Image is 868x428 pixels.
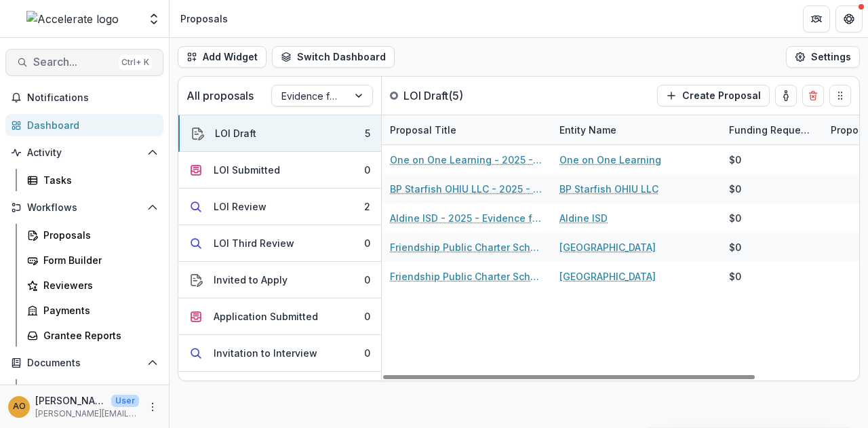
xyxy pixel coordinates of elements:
div: Form Builder [43,253,153,267]
img: Accelerate logo [26,11,119,27]
button: Delete card [802,85,824,106]
div: Entity Name [551,115,721,144]
a: [GEOGRAPHIC_DATA] [559,240,656,254]
div: Grantee Reports [43,328,153,343]
button: LOI Third Review0 [178,225,381,262]
a: Reviewers [22,274,163,296]
a: Document Templates [22,379,163,402]
a: Dashboard [5,114,163,136]
div: Reviewers [43,278,153,292]
div: $0 [729,153,741,167]
div: Document Templates [43,383,153,397]
button: Add Widget [178,46,267,68]
button: Drag [829,85,851,106]
div: 0 [364,346,370,360]
button: Notifications [5,87,163,109]
p: User [111,395,139,407]
div: 5 [365,126,370,140]
a: Friendship Public Charter School - 2025 - Evidence for Impact Letter of Interest Form [390,240,543,254]
a: Grantee Reports [22,324,163,347]
div: $0 [729,211,741,225]
div: LOI Draft [215,126,256,140]
a: Tasks [22,169,163,191]
a: [GEOGRAPHIC_DATA] [559,269,656,284]
button: More [144,399,161,415]
span: Activity [27,147,142,159]
div: Tasks [43,173,153,187]
div: Funding Requested [721,115,823,144]
button: Open Activity [5,142,163,163]
div: Dashboard [27,118,153,132]
button: LOI Review2 [178,189,381,225]
p: [PERSON_NAME][EMAIL_ADDRESS][DOMAIN_NAME] [35,408,139,420]
button: Settings [786,46,860,68]
div: 0 [364,273,370,287]
div: LOI Submitted [214,163,280,177]
div: Invited to Apply [214,273,288,287]
button: Get Help [835,5,863,33]
button: Open Workflows [5,197,163,218]
a: Proposals [22,224,163,246]
button: Search... [5,49,163,76]
div: Funding Requested [721,123,823,137]
button: LOI Submitted0 [178,152,381,189]
button: Switch Dashboard [272,46,395,68]
button: LOI Draft5 [178,115,381,152]
div: Payments [43,303,153,317]
button: Open Documents [5,352,163,374]
button: Invited to Apply0 [178,262,381,298]
div: Proposal Title [382,115,551,144]
div: Proposals [43,228,153,242]
button: Application Submitted0 [178,298,381,335]
a: One on One Learning - 2025 - Evidence for Impact Letter of Interest Form [390,153,543,167]
a: Payments [22,299,163,322]
button: Open entity switcher [144,5,163,33]
div: 0 [364,163,370,177]
nav: breadcrumb [175,9,233,28]
div: Entity Name [551,123,625,137]
p: [PERSON_NAME] [35,393,106,408]
a: Aldine ISD [559,211,608,225]
a: BP Starfish OHIU LLC [559,182,658,196]
span: Workflows [27,202,142,214]
button: Invitation to Interview0 [178,335,381,372]
p: All proposals [186,87,254,104]
div: LOI Review [214,199,267,214]
div: 0 [364,236,370,250]
span: Notifications [27,92,158,104]
a: BP Starfish OHIU LLC - 2025 - Evidence for Impact Letter of Interest Form [390,182,543,196]
span: Search... [33,56,113,69]
a: Aldine ISD - 2025 - Evidence for Impact Letter of Interest Form [390,211,543,225]
div: 0 [364,309,370,324]
span: Documents [27,357,142,369]
div: $0 [729,182,741,196]
div: $0 [729,269,741,284]
button: toggle-assigned-to-me [775,85,797,106]
div: Proposal Title [382,123,465,137]
a: Form Builder [22,249,163,271]
div: Application Submitted [214,309,318,324]
div: 2 [364,199,370,214]
a: Friendship Public Charter School - 2025 - Evidence for Impact Letter of Interest Form [390,269,543,284]
div: Ctrl + K [119,55,152,70]
div: Invitation to Interview [214,346,317,360]
div: $0 [729,240,741,254]
button: Create Proposal [657,85,770,106]
button: Partners [803,5,830,33]
p: LOI Draft ( 5 ) [403,87,505,104]
div: Amy Omand [13,402,26,411]
div: Proposals [180,12,228,26]
a: One on One Learning [559,153,661,167]
div: LOI Third Review [214,236,294,250]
